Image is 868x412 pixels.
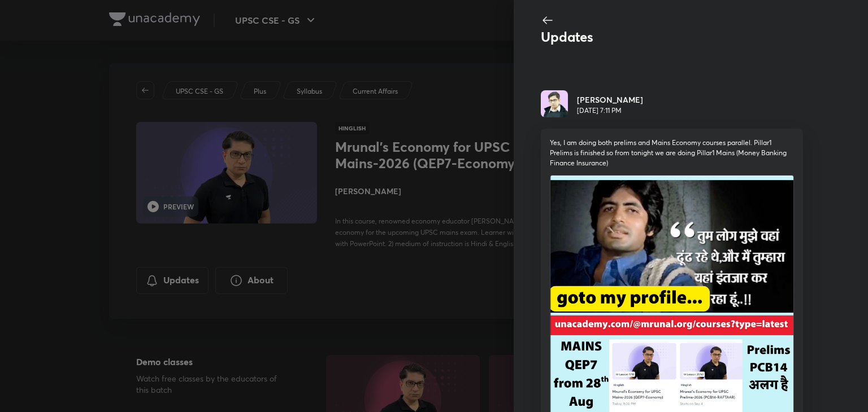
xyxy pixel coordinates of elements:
[541,29,803,45] h3: Updates
[577,94,643,106] h6: [PERSON_NAME]
[550,138,794,168] p: Yes, I am doing both prelims and Mains Economy courses parallel. Pillar1 Prelims is finished so f...
[541,90,568,117] img: Avatar
[577,106,643,116] p: [DATE] 7:11 PM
